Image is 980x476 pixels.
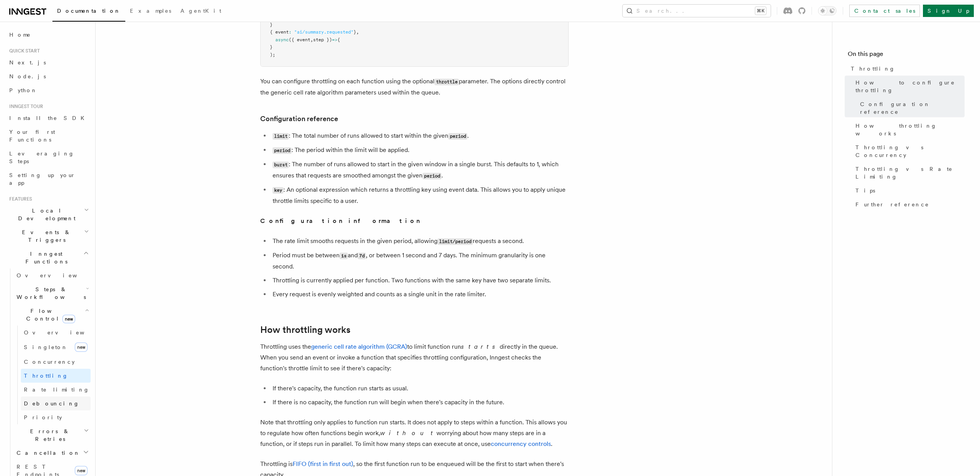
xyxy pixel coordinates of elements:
[6,103,43,110] span: Inngest tour
[852,140,965,162] a: Throttling vs Concurrency
[6,48,40,54] span: Quick start
[260,113,338,124] a: Configuration reference
[180,8,221,14] span: AgentKit
[6,111,91,125] a: Install the SDK
[75,343,88,352] span: new
[6,196,32,202] span: Features
[24,344,68,350] span: Singleton
[6,168,91,190] a: Setting up your app
[24,373,68,379] span: Throttling
[21,397,91,410] a: Debouncing
[852,119,965,140] a: How throttling works
[270,397,569,408] li: If there is no capacity, the function run will begin when there's capacity in the future.
[270,250,569,272] li: Period must be between and , or between 1 second and 7 days. The minimum granularity is one second.
[855,143,965,159] span: Throttling vs Concurrency
[313,37,332,42] span: step })
[852,76,965,97] a: How to configure throttling
[855,201,929,208] span: Further reference
[270,130,569,142] li: : The total number of runs allowed to start within the given .
[855,122,965,137] span: How throttling works
[13,449,80,457] span: Cancellation
[260,417,569,449] p: Note that throttling only applies to function run starts. It does not apply to steps within a fun...
[623,5,771,17] button: Search...⌘K
[13,326,91,424] div: Flow Controlnew
[6,207,84,222] span: Local Development
[434,79,459,85] code: throttle
[24,400,79,407] span: Debouncing
[270,52,275,57] span: );
[855,79,965,94] span: How to configure throttling
[857,97,965,119] a: Configuration reference
[24,387,89,393] span: Rate limiting
[13,282,91,304] button: Steps & Workflows
[260,341,569,374] p: Throttling uses the to limit function run directly in the queue. When you send an event or invoke...
[13,285,86,301] span: Steps & Workflows
[310,37,313,42] span: ,
[275,37,289,42] span: async
[294,29,354,35] span: "ai/summary.requested"
[273,147,291,154] code: period
[13,427,84,443] span: Errors & Retries
[848,62,965,76] a: Throttling
[270,29,289,35] span: { event
[855,165,965,181] span: Throttling vs Rate Limiting
[273,133,289,140] code: limit
[270,159,569,181] li: : The number of runs allowed to start in the given window in a single burst. This defaults to 1, ...
[6,250,83,265] span: Inngest Functions
[818,6,837,15] button: Toggle dark mode
[270,236,569,247] li: The rate limit smooths requests in the given period, allowing requests a second.
[6,83,91,97] a: Python
[851,65,895,73] span: Throttling
[380,429,436,437] em: without
[332,37,337,42] span: =>
[270,383,569,394] li: If there's capacity, the function run starts as usual.
[852,197,965,211] a: Further reference
[9,172,76,186] span: Setting up your app
[9,73,46,79] span: Node.js
[130,8,171,14] span: Examples
[848,49,965,62] h4: On this page
[21,410,91,424] a: Priority
[13,268,91,282] a: Overview
[461,343,500,350] em: starts
[9,31,31,39] span: Home
[273,162,289,168] code: burst
[13,424,91,446] button: Errors & Retries
[423,173,441,179] code: period
[21,355,91,369] a: Concurrency
[852,162,965,184] a: Throttling vs Rate Limiting
[356,29,359,35] span: ,
[340,253,348,259] code: 1s
[755,7,766,15] kbd: ⌘K
[57,8,121,14] span: Documentation
[6,69,91,83] a: Node.js
[21,383,91,397] a: Rate limiting
[9,87,37,93] span: Python
[289,29,291,35] span: :
[273,187,283,194] code: key
[13,307,85,322] span: Flow Control
[21,339,91,355] a: Singletonnew
[24,359,75,365] span: Concurrency
[270,289,569,300] li: Every request is evenly weighted and counts as a single unit in the rate limiter.
[358,253,366,259] code: 7d
[9,129,55,143] span: Your first Functions
[260,217,421,224] strong: Configuration information
[9,59,46,66] span: Next.js
[860,100,965,116] span: Configuration reference
[260,324,350,335] a: How throttling works
[6,247,91,268] button: Inngest Functions
[852,184,965,197] a: Tips
[293,460,353,468] a: FIFO (first in first out)
[354,29,356,35] span: }
[6,125,91,147] a: Your first Functions
[13,304,91,326] button: Flow Controlnew
[6,225,91,247] button: Events & Triggers
[438,238,473,245] code: limit/period
[24,414,62,420] span: Priority
[6,56,91,69] a: Next.js
[855,187,875,194] span: Tips
[24,329,103,336] span: Overview
[311,343,407,350] a: generic cell rate algorithm (GCRA)
[75,466,88,475] span: new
